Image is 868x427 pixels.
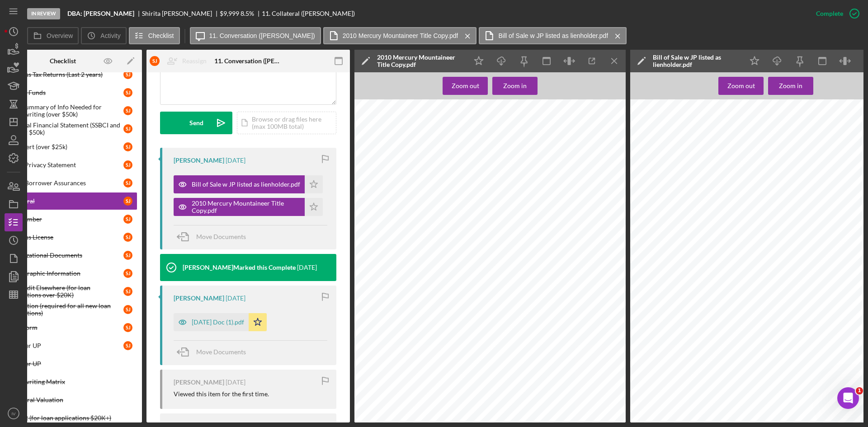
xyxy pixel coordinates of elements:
[123,178,132,188] div: S J
[123,70,132,79] div: S J
[768,77,813,95] button: Zoom in
[7,89,123,96] div: Uses of Funds
[7,324,123,331] div: ACH Form
[67,10,134,17] b: DBA: [PERSON_NAME]
[209,32,315,39] label: 11. Conversation ([PERSON_NAME])
[479,27,627,44] button: Bill of Sale w JP listed as lienholder.pdf
[5,404,23,422] button: IV
[100,32,120,39] label: Activity
[7,143,123,150] div: SEDI Cert (over $25k)
[123,215,132,224] div: S J
[174,198,323,216] button: 2010 Mercury Mountaineer Title Copy.pdf
[129,27,180,44] button: Checklist
[226,379,245,386] time: 2025-04-03 21:36
[123,287,132,296] div: S J
[123,269,132,278] div: S J
[7,179,123,187] div: SSBCI Borrower Assurances
[27,8,60,19] div: In Review
[123,124,132,133] div: S J
[7,197,123,205] div: Collateral
[123,106,132,115] div: S J
[7,396,137,404] div: Collateral Valuation
[196,348,246,356] span: Move Documents
[7,252,123,259] div: Organizational Documents
[150,56,160,66] div: S J
[492,77,538,95] button: Zoom in
[226,157,245,164] time: 2025-06-10 16:50
[323,27,477,44] button: 2010 Mercury Mountaineer Title Copy.pdf
[160,112,232,134] button: Send
[174,379,224,386] div: [PERSON_NAME]
[498,32,608,39] label: Bill of Sale w JP listed as lienholder.pdf
[718,77,764,95] button: Zoom out
[7,284,123,299] div: No Credit Elsewhere (for loan applications over $20K)
[192,319,244,326] div: [DATE] Doc (1).pdf
[7,414,137,422] div: GDCSR (for loan applications $20K+)
[214,57,282,65] div: 11. Conversation ([PERSON_NAME])
[7,378,137,385] div: Underwriting Matrix
[123,341,132,350] div: S J
[174,225,255,248] button: Move Documents
[123,323,132,332] div: S J
[174,390,269,398] div: Viewed this item for the first time.
[241,10,254,17] div: 8.5 %
[727,77,755,95] div: Zoom out
[123,197,132,206] div: S J
[226,295,245,302] time: 2025-04-09 17:21
[7,71,123,78] div: Business Tax Returns (Last 2 years)
[7,103,123,118] div: Brief Summary of Info Needed for Underwriting (over $50k)
[189,112,203,134] div: Send
[7,302,123,317] div: Attestation (required for all new loan applications)
[7,342,123,349] div: Weather UP
[816,5,843,23] div: Complete
[123,305,132,314] div: S J
[174,175,323,193] button: Bill of Sale w JP listed as lienholder.pdf
[174,313,267,331] button: [DATE] Doc (1).pdf
[174,341,255,363] button: Move Documents
[196,233,246,240] span: Move Documents
[192,181,300,188] div: Bill of Sale w JP listed as lienholder.pdf
[174,295,224,302] div: [PERSON_NAME]
[50,57,76,65] div: Checklist
[779,77,802,95] div: Zoom in
[182,52,207,70] div: Reassign
[123,251,132,260] div: S J
[7,216,123,223] div: EIN Number
[174,157,224,164] div: [PERSON_NAME]
[443,77,488,95] button: Zoom out
[7,122,123,136] div: Personal Financial Statement (SSBCI and all over $50k)
[190,27,321,44] button: 11. Conversation ([PERSON_NAME])
[148,32,174,39] label: Checklist
[142,10,220,17] div: Shirita [PERSON_NAME]
[123,160,132,169] div: S J
[7,360,137,367] div: Weather UP
[192,200,300,214] div: 2010 Mercury Mountaineer Title Copy.pdf
[807,5,863,23] button: Complete
[183,264,296,271] div: [PERSON_NAME] Marked this Complete
[81,27,126,44] button: Activity
[377,54,463,68] div: 2010 Mercury Mountaineer Title Copy.pdf
[297,264,317,271] time: 2025-04-16 15:28
[262,10,355,17] div: 11. Collateral ([PERSON_NAME])
[47,32,73,39] label: Overview
[837,387,859,409] iframe: Intercom live chat
[343,32,458,39] label: 2010 Mercury Mountaineer Title Copy.pdf
[220,9,239,17] span: $9,999
[123,142,132,151] div: S J
[11,411,16,416] text: IV
[653,54,739,68] div: Bill of Sale w JP listed as lienholder.pdf
[145,52,216,70] button: SJReassign
[452,77,479,95] div: Zoom out
[503,77,527,95] div: Zoom in
[856,387,863,394] span: 1
[7,270,123,277] div: Demographic Information
[27,27,79,44] button: Overview
[123,233,132,242] div: S J
[123,88,132,97] div: S J
[7,161,123,169] div: SSBCI Privacy Statement
[7,234,123,241] div: Business License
